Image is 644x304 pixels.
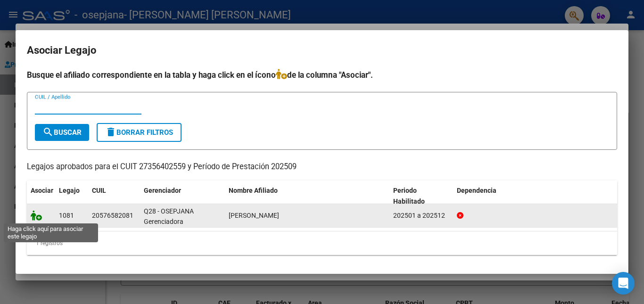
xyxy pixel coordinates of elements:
span: 1081 [59,212,74,219]
span: Buscar [42,128,82,137]
div: 20576582081 [92,210,133,221]
datatable-header-cell: Dependencia [453,181,618,212]
span: Legajo [59,187,80,194]
h4: Busque el afiliado correspondiente en la tabla y haga click en el ícono de la columna "Asociar". [27,69,617,81]
datatable-header-cell: Periodo Habilitado [389,181,453,212]
div: 1 registros [27,231,617,255]
span: Dependencia [457,187,496,194]
mat-icon: delete [105,126,116,138]
datatable-header-cell: Asociar [27,181,55,212]
button: Buscar [35,124,89,141]
span: Borrar Filtros [105,128,173,137]
span: Gerenciador [144,187,181,194]
span: Periodo Habilitado [393,187,425,205]
span: Asociar [31,187,53,194]
h2: Asociar Legajo [27,41,617,59]
p: Legajos aprobados para el CUIT 27356402559 y Período de Prestación 202509 [27,161,617,173]
span: CUIL [92,187,106,194]
datatable-header-cell: Nombre Afiliado [225,181,389,212]
span: Q28 - OSEPJANA Gerenciadora [144,207,194,226]
span: Nombre Afiliado [229,187,278,194]
datatable-header-cell: CUIL [88,181,140,212]
datatable-header-cell: Gerenciador [140,181,225,212]
datatable-header-cell: Legajo [55,181,88,212]
div: 202501 a 202512 [393,210,449,221]
span: FAYON STEFANO ZAMIR [229,212,279,219]
div: Open Intercom Messenger [612,272,635,295]
button: Borrar Filtros [97,123,182,142]
mat-icon: search [42,126,54,138]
